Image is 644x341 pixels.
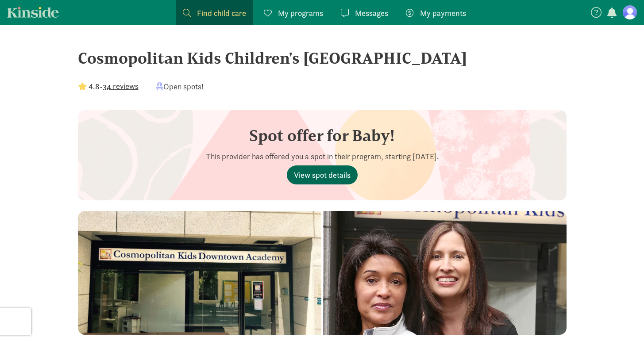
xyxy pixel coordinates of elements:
button: 34 reviews [103,80,139,92]
span: My payments [420,7,466,19]
span: My programs [278,7,323,19]
button: View spot details [287,165,358,184]
p: This provider has offered you a spot in their program, starting [DATE]. [206,151,439,162]
a: View spot details [287,170,358,180]
span: Find child care [197,7,246,19]
span: Messages [355,7,388,19]
a: Kinside [7,7,59,18]
h3: Spot offer for Baby! [206,126,439,144]
span: View spot details [294,169,351,181]
strong: 4.8 [89,81,100,92]
div: - [78,80,139,92]
div: Open spots! [156,80,204,92]
div: Cosmopolitan Kids Children's [GEOGRAPHIC_DATA] [78,46,567,70]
